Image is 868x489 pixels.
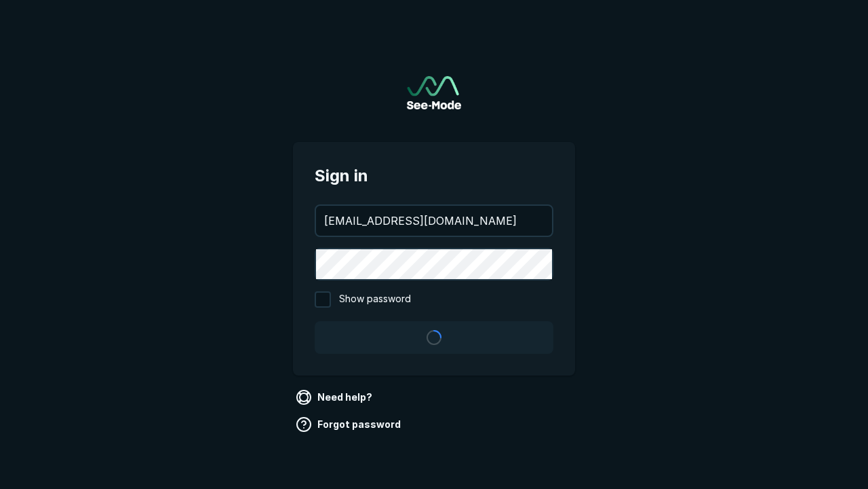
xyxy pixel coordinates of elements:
img: See-Mode Logo [407,76,461,109]
span: Sign in [315,164,553,188]
a: Forgot password [293,414,406,435]
input: your@email.com [316,206,552,236]
span: Show password [339,291,411,308]
a: Go to sign in [407,76,461,109]
a: Need help? [293,386,378,408]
